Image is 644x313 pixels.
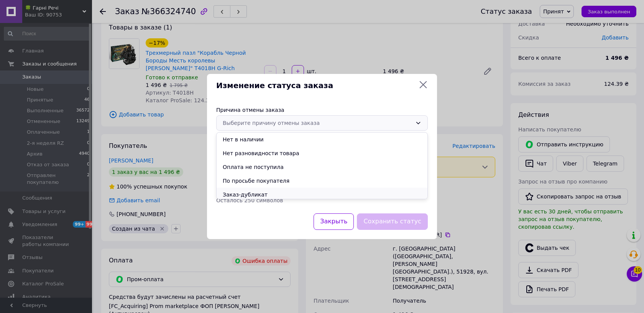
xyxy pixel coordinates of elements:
span: Изменение статуса заказа [216,80,416,91]
li: Нет разновидности товара [217,146,427,160]
li: По просьбе покупателя [217,174,427,188]
div: Выберите причину отмены заказа [223,119,412,127]
li: Нет в наличии [217,133,427,146]
div: Причина отмены заказа [216,106,428,114]
button: Закрыть [314,213,354,230]
li: Оплата не поступила [217,160,427,174]
span: Осталось 250 символов [216,197,283,203]
li: Заказ-дубликат [217,188,427,202]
